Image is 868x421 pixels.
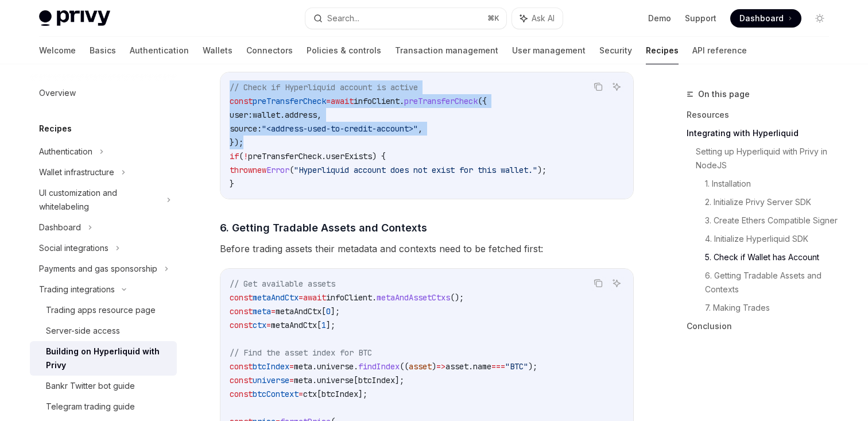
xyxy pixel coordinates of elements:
[730,9,801,28] a: Dashboard
[648,13,671,24] a: Demo
[303,292,326,303] span: await
[30,341,177,376] a: Building on Hyperliquid with Privy
[39,86,76,100] div: Overview
[705,248,838,266] a: 5. Check if Wallet has Account
[321,320,326,330] span: 1
[230,320,253,330] span: const
[487,14,499,23] span: ⌘ K
[39,37,76,64] a: Welcome
[395,37,498,64] a: Transaction management
[253,165,266,175] span: new
[253,320,266,330] span: ctx
[230,306,253,316] span: const
[294,361,312,372] span: meta
[609,79,624,94] button: Ask AI
[307,37,381,64] a: Policies & controls
[811,9,829,28] button: Toggle dark mode
[512,37,586,64] a: User management
[46,345,170,372] div: Building on Hyperliquid with Privy
[327,11,359,25] div: Search...
[468,361,473,372] span: .
[739,13,784,24] span: Dashboard
[253,292,299,303] span: metaAndCtx
[687,106,838,124] a: Resources
[39,283,115,296] div: Trading integrations
[130,37,189,64] a: Authentication
[39,122,72,136] h5: Recipes
[30,300,177,320] a: Trading apps resource page
[528,361,537,372] span: );
[246,37,293,64] a: Connectors
[271,320,317,330] span: metaAndCtx
[203,37,232,64] a: Wallets
[46,324,120,338] div: Server-side access
[230,361,253,372] span: const
[599,37,632,64] a: Security
[294,375,312,385] span: meta
[687,317,838,335] a: Conclusion
[299,292,303,303] span: =
[271,306,276,316] span: =
[39,221,81,234] div: Dashboard
[321,151,326,161] span: .
[326,151,372,161] span: userExists
[230,279,335,289] span: // Get available assets
[609,276,624,291] button: Ask AI
[39,145,92,159] div: Authentication
[230,389,253,399] span: const
[537,165,547,175] span: );
[253,110,280,120] span: wallet
[473,361,491,372] span: name
[354,375,358,385] span: [
[253,361,289,372] span: btcIndex
[400,361,409,372] span: ((
[30,83,177,103] a: Overview
[418,123,423,134] span: ,
[289,165,294,175] span: (
[248,151,321,161] span: preTransferCheck
[326,320,335,330] span: ];
[372,151,386,161] span: ) {
[705,175,838,193] a: 1. Installation
[230,292,253,303] span: const
[239,151,243,161] span: (
[230,137,243,148] span: });
[705,211,838,230] a: 3. Create Ethers Compatible Signer
[253,306,271,316] span: meta
[280,110,285,120] span: .
[591,276,606,291] button: Copy the contents from the code block
[705,266,838,299] a: 6. Getting Tradable Assets and Contexts
[505,361,528,372] span: "BTC"
[331,306,340,316] span: ];
[692,37,747,64] a: API reference
[39,241,108,255] div: Social integrations
[46,379,135,393] div: Bankr Twitter bot guide
[432,361,436,372] span: )
[321,306,326,316] span: [
[317,110,321,120] span: ,
[39,262,157,276] div: Payments and gas sponsorship
[305,8,506,29] button: Search...⌘K
[377,292,450,303] span: metaAndAssetCtxs
[372,292,377,303] span: .
[230,96,253,106] span: const
[317,320,321,330] span: [
[532,13,555,24] span: Ask AI
[409,361,432,372] span: asset
[289,375,294,385] span: =
[30,396,177,417] a: Telegram trading guide
[478,96,487,106] span: ({
[358,361,400,372] span: findIndex
[230,82,418,92] span: // Check if Hyperliquid account is active
[253,375,289,385] span: universe
[326,306,331,316] span: 0
[317,361,354,372] span: universe
[90,37,116,64] a: Basics
[358,389,367,399] span: ];
[253,96,326,106] span: preTransferCheck
[230,123,262,134] span: source:
[326,96,331,106] span: =
[685,13,716,24] a: Support
[289,361,294,372] span: =
[220,241,634,257] span: Before trading assets their metadata and contexts need to be fetched first:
